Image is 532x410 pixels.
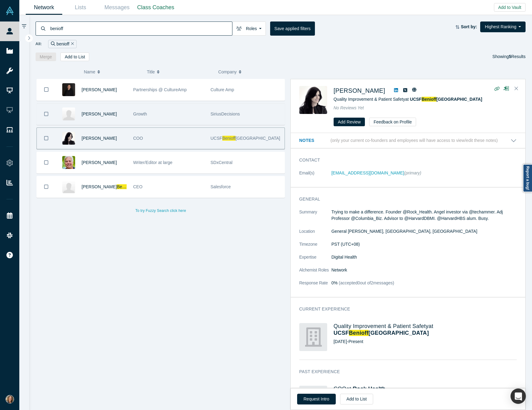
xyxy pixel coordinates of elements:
[50,21,232,36] input: Search by name, title, company, summary, expertise, investment criteria or topics of focus
[299,323,327,351] img: UCSF Benioff Children's Hospital's Logo
[369,330,429,336] span: [GEOGRAPHIC_DATA]
[331,170,404,175] a: [EMAIL_ADDRESS][DOMAIN_NAME]
[334,330,429,336] a: UCSFBenioff[GEOGRAPHIC_DATA]
[62,0,99,15] a: Lists
[36,53,56,61] button: Merge
[82,87,117,92] a: [PERSON_NAME]
[299,306,508,312] h3: Current Experience
[62,156,75,169] img: Chris Preimesberger's Profile Image
[99,0,135,15] a: Messages
[334,330,349,336] span: UCSF
[37,152,56,173] button: Bookmark
[133,111,147,116] span: Growth
[494,3,526,12] button: Add to Vault
[410,97,482,102] a: UCSFBenioff[GEOGRAPHIC_DATA]
[36,41,42,47] span: All:
[84,65,95,78] span: Name
[338,280,394,285] span: (accepted 0 out of 2 messages)
[62,107,75,120] img: Travis Blane's Profile Image
[62,132,75,145] img: Sarah Pollet's Profile Image
[37,176,56,197] button: Bookmark
[299,137,329,144] h3: Notes
[6,6,14,15] img: Alchemist Vault Logo
[299,157,508,163] h3: Contact
[422,97,436,102] span: Benioff
[331,267,517,273] dd: Network
[211,111,240,116] span: SiriusDecisions
[62,180,75,193] img: Marc Benioff's Profile Image
[82,160,117,165] a: [PERSON_NAME]
[340,394,373,404] button: Add to List
[404,170,421,175] span: (primary)
[48,40,76,48] div: benioff
[37,103,56,125] button: Bookmark
[60,53,89,61] button: Add to List
[299,241,331,254] dt: Timezone
[135,0,176,15] a: Class Coaches
[133,87,187,92] span: Partnerships @ CultureAmp
[480,21,526,32] button: Highest Ranking
[331,280,338,285] span: 0%
[37,79,56,100] button: Bookmark
[299,170,331,183] dt: Email(s)
[297,394,336,404] button: Request Intro
[299,86,327,114] img: Sarah Pollet's Profile Image
[331,228,517,235] dd: General [PERSON_NAME], [GEOGRAPHIC_DATA], [GEOGRAPHIC_DATA]
[299,228,331,241] dt: Location
[334,118,365,126] button: Add Review
[6,395,14,404] img: Christy Canida's Account
[331,209,517,222] p: Trying to make a difference. Founder @Rock_Health. Angel investor via @techammer. Adj Professor @...
[299,369,508,375] h3: Past Experience
[69,41,74,48] button: Remove Filter
[299,267,331,280] dt: Alchemist Roles
[331,241,517,248] dd: PST (UTC+08)
[133,160,172,165] span: Writer/Editor at large
[299,280,331,293] dt: Response Rate
[82,184,117,189] span: [PERSON_NAME]
[331,255,357,260] span: Digital Health
[133,184,142,189] span: CEO
[492,53,526,61] div: Showing
[334,338,517,345] div: [DATE] - Present
[82,111,117,116] a: [PERSON_NAME]
[334,87,385,94] a: [PERSON_NAME]
[222,136,235,141] span: Benioff
[461,24,477,29] strong: Sort by:
[62,83,75,96] img: Justin Vandehey's Profile Image
[509,54,511,59] strong: 5
[37,128,56,149] button: Bookmark
[26,0,62,15] a: Network
[211,87,234,92] span: Culture Amp
[436,97,482,102] span: [GEOGRAPHIC_DATA]
[512,84,521,94] button: Close
[82,136,117,141] a: [PERSON_NAME]
[117,184,130,189] span: Benioff
[84,65,140,78] button: Name
[270,21,315,36] button: Save applied filters
[211,160,233,165] span: SDxCentral
[235,136,280,141] span: [GEOGRAPHIC_DATA]
[509,54,526,59] span: Results
[218,65,237,78] span: Company
[334,105,364,110] span: No Reviews Yet
[410,97,422,102] span: UCSF
[299,137,517,144] button: Notes (only your current co-founders and employees will have access to view/edit these notes)
[334,323,517,336] h4: Quality Improvement & Patient Safety at
[299,254,331,267] dt: Expertise
[331,138,498,143] p: (only your current co-founders and employees will have access to view/edit these notes)
[147,65,212,78] button: Title
[334,97,482,102] span: Quality Improvement & Patient Safety at
[133,136,143,141] span: COO
[82,184,130,189] a: [PERSON_NAME]Benioff
[211,136,222,141] span: UCSF
[353,386,385,392] span: Rock Health
[211,184,231,189] span: Salesforce
[334,386,517,392] h4: COO at
[299,209,331,228] dt: Summary
[349,330,369,336] span: Benioff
